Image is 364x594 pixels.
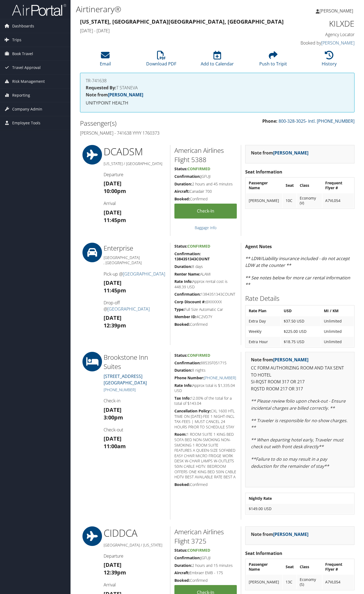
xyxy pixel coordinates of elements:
[104,398,166,404] h4: Check-in
[251,437,343,450] em: ** When departing hotel early, Traveler must check out with front desk directly**
[174,322,190,327] strong: Booked:
[174,383,193,388] strong: Rate Info:
[322,54,337,67] a: History
[174,563,237,568] h5: 2 hours and 15 minutes
[174,360,237,366] h5: 8853SF051715
[104,322,126,329] strong: 12:39pm
[174,174,237,179] h5: JGFUJI
[174,251,210,262] strong: Confirmation: 1384351343COUNT
[174,578,237,583] h5: Confirmed
[104,569,126,576] strong: 12:39pm
[251,456,329,469] em: **Failure to do so may result in a pay deduction for the remainder of stay**
[174,482,237,487] h5: Confirmed
[104,216,126,224] strong: 11:45pm
[104,187,126,195] strong: 10:00pm
[104,406,122,413] strong: [DATE]
[292,40,355,46] h4: Booked by
[174,299,206,304] strong: Corp Discount #:
[323,575,354,589] td: A7VL054
[174,482,190,487] strong: Booked:
[281,327,321,336] td: $225.00 USD
[321,316,354,326] td: Unlimited
[174,244,187,249] strong: Status:
[12,33,21,47] span: Trips
[297,560,322,574] th: Class
[246,306,280,316] th: Rate Plan
[246,575,282,589] td: [PERSON_NAME]
[86,78,349,83] h4: TR-741638
[174,570,190,575] strong: Aircraft:
[86,86,349,90] h4: T STANEVA
[187,548,210,553] span: Confirmed
[273,531,308,537] a: [PERSON_NAME]
[292,18,355,29] h1: KILXDE
[104,314,122,321] strong: [DATE]
[283,193,296,208] td: 10C
[174,181,192,187] strong: Duration:
[104,145,166,159] h1: DCA DSM
[104,180,122,187] strong: [DATE]
[187,353,210,358] span: Confirmed
[174,196,190,201] strong: Booked:
[273,150,308,156] a: [PERSON_NAME]
[174,307,237,312] h5: Full Size Automatic Car
[174,555,237,561] h5: JGFUJI
[259,54,287,67] a: Push to Tripit
[174,432,187,437] strong: Room:
[174,292,201,297] strong: Confirmation:
[283,178,296,193] th: Seat
[251,398,346,411] em: ** Please review folio upon check-out - Ensure incidental charges are billed correctly. **
[12,89,30,102] span: Reporting
[104,373,147,386] a: [STREET_ADDRESS][GEOGRAPHIC_DATA]
[104,279,122,286] strong: [DATE]
[174,375,204,380] strong: Phone Number:
[245,255,350,268] em: ** LDW/Liability insurance included - do not accept LDW at the counter **
[273,357,308,363] a: [PERSON_NAME]
[86,85,116,91] strong: Requested By:
[146,54,176,67] a: Download PDF
[297,178,322,193] th: Class
[174,174,201,179] strong: Confirmation:
[246,504,354,514] td: $149.00 USD
[104,443,126,450] strong: 11:00am
[174,548,187,553] strong: Status:
[281,306,321,316] th: USD
[12,4,66,16] img: airportal-logo.png
[174,578,190,583] strong: Booked:
[292,31,355,37] h4: Agency Locator
[104,582,166,588] h4: Arrival
[104,287,126,294] strong: 11:45pm
[174,396,191,401] strong: Tax Info:
[245,550,282,556] strong: Seat Information
[12,61,41,74] span: Travel Approval
[187,166,210,171] span: Confirmed
[174,264,237,269] h5: 8 days
[321,40,355,46] a: [PERSON_NAME]
[187,244,210,249] span: Confirmed
[281,337,321,347] td: $18.75 USD
[174,408,211,413] strong: Cancellation Policy:
[123,271,165,277] a: [GEOGRAPHIC_DATA]
[297,193,322,208] td: Economy (V)
[321,337,354,347] td: Unlimited
[174,314,237,320] h5: 4C2VD7Y
[104,244,166,253] h2: Enterprise
[251,418,347,431] em: ** Traveler is responsible for no-show charges. **
[108,92,143,98] a: [PERSON_NAME]
[297,575,322,589] td: Economy (S)
[251,365,349,392] p: CC FORM AUTHORIZING ROOM AND TAX SENT TO HOTEL SI-RQST ROOM 317 OR 217 RQSTD ROOM 217 OR 317
[251,150,308,156] strong: Note from
[174,299,237,305] h5: @XXXXXX
[283,575,296,589] td: 13C
[279,118,355,124] a: 800-328-3025- Intl. [PHONE_NUMBER]
[174,196,237,202] h5: Confirmed
[104,427,166,433] h4: Check-out
[174,314,196,319] strong: Member ID:
[174,189,237,194] h5: Canadair 700
[76,4,264,15] h1: Airtinerary®
[104,271,166,277] h4: Pick-up @
[174,432,237,479] h5: 1 ROOM SUITE 1 KING BED SOFA BED NON-SMOKING NON-SMOKING 1 ROOM SUITE FEATURES A QUEEN-SIZE SOFAB...
[174,322,237,327] h5: Confirmed
[174,368,192,373] strong: Duration:
[174,555,201,560] strong: Confirmation:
